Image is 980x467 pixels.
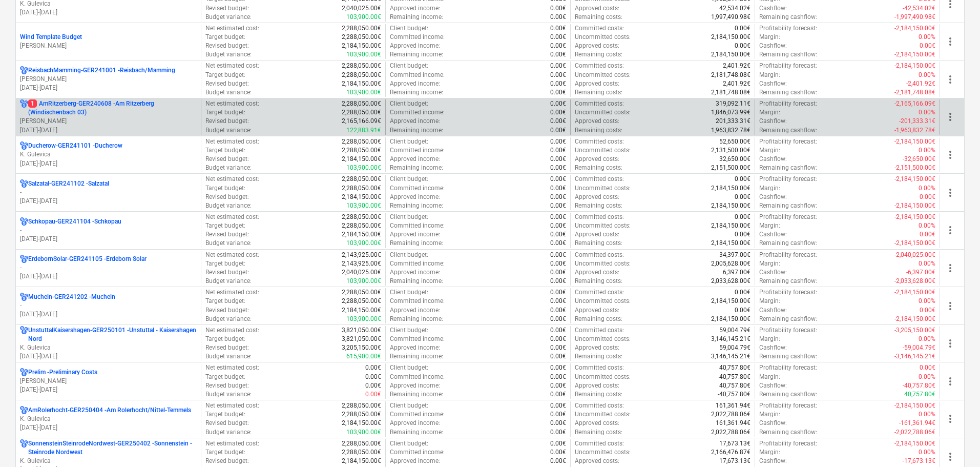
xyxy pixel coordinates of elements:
[205,213,259,221] p: Net estimated cost :
[342,175,381,184] p: 2,288,050.00€
[550,230,566,239] p: 0.00€
[20,8,197,17] p: [DATE] - [DATE]
[759,50,817,59] p: Remaining cashflow :
[711,108,750,117] p: 1,846,073.99€
[20,272,197,281] p: [DATE] - [DATE]
[205,137,259,146] p: Net estimated cost :
[342,117,381,126] p: 2,165,166.09€
[205,239,252,248] p: Budget variance :
[390,251,428,259] p: Client budget :
[735,193,750,201] p: 0.00€
[20,301,197,310] p: -
[390,201,443,210] p: Remaining income :
[550,13,566,22] p: 0.00€
[759,88,817,97] p: Remaining cashflow :
[205,184,245,193] p: Target budget :
[550,50,566,59] p: 0.00€
[575,99,624,108] p: Committed costs :
[894,50,935,59] p: -2,184,150.00€
[575,117,619,126] p: Approved costs :
[205,268,249,277] p: Revised budget :
[28,99,197,117] p: AmRitzerberg-GER240608 - Am Ritzerberg (Windischenbach 03)
[711,50,750,59] p: 2,184,150.00€
[735,213,750,221] p: 0.00€
[20,141,28,150] div: Project has multi currencies enabled
[390,146,445,155] p: Committed income :
[20,368,28,377] div: Project has multi currencies enabled
[550,155,566,164] p: 0.00€
[759,99,817,108] p: Profitability forecast :
[205,79,249,88] p: Revised budget :
[550,99,566,108] p: 0.00€
[575,126,622,135] p: Remaining costs :
[205,42,249,50] p: Revised budget :
[205,99,259,108] p: Net estimated cost :
[735,230,750,239] p: 0.00€
[944,300,956,312] span: more_vert
[390,79,440,88] p: Approved income :
[205,164,252,172] p: Budget variance :
[550,259,566,268] p: 0.00€
[575,88,622,97] p: Remaining costs :
[390,137,428,146] p: Client budget :
[20,126,197,135] p: [DATE] - [DATE]
[575,24,624,33] p: Committed costs :
[575,164,622,172] p: Remaining costs :
[550,126,566,135] p: 0.00€
[759,108,780,117] p: Margin :
[759,62,817,70] p: Profitability forecast :
[550,193,566,201] p: 0.00€
[20,117,197,126] p: [PERSON_NAME]
[342,184,381,193] p: 2,288,050.00€
[20,84,197,92] p: [DATE] - [DATE]
[205,146,245,155] p: Target budget :
[894,88,935,97] p: -2,181,748.08€
[20,235,197,243] p: [DATE] - [DATE]
[723,62,750,70] p: 2,401.92€
[759,184,780,193] p: Margin :
[944,35,956,48] span: more_vert
[711,221,750,230] p: 2,184,150.00€
[346,88,381,97] p: 103,900.00€
[550,24,566,33] p: 0.00€
[390,230,440,239] p: Approved income :
[346,13,381,22] p: 103,900.00€
[719,137,750,146] p: 52,650.00€
[342,33,381,42] p: 2,288,050.00€
[20,66,197,92] div: ReisbachMamming-GER241001 -Reisbach/Mamming[PERSON_NAME][DATE]-[DATE]
[716,99,750,108] p: 319,092.11€
[20,33,82,42] p: Wind Template Budget
[759,268,787,277] p: Cashflow :
[944,187,956,199] span: more_vert
[906,79,935,88] p: -2,401.92€
[28,439,197,457] p: SonnensteinSteinrodeNordwest-GER250402 - Sonnenstein - Steinrode Nordwest
[20,343,197,352] p: K. Gulevica
[20,141,197,168] div: Ducherow-GER241101 -DucherowK. Gulevica[DATE]-[DATE]
[575,230,619,239] p: Approved costs :
[575,42,619,50] p: Approved costs :
[342,108,381,117] p: 2,288,050.00€
[390,221,445,230] p: Committed income :
[205,251,259,259] p: Net estimated cost :
[20,326,197,361] div: UnstuttalKaisershagen-GER250101 -Unstuttal - Kaisershagen NordK. Gulevica[DATE]-[DATE]
[919,184,935,193] p: 0.00%
[342,79,381,88] p: 2,184,150.00€
[390,268,440,277] p: Approved income :
[929,418,980,467] iframe: Chat Widget
[575,251,624,259] p: Committed costs :
[759,201,817,210] p: Remaining cashflow :
[550,42,566,50] p: 0.00€
[550,239,566,248] p: 0.00€
[390,164,443,172] p: Remaining income :
[20,217,28,226] div: Project has multi currencies enabled
[205,4,249,13] p: Revised budget :
[390,62,428,70] p: Client budget :
[759,146,780,155] p: Margin :
[20,439,28,457] div: Project has multi currencies enabled
[342,42,381,50] p: 2,184,150.00€
[205,193,249,201] p: Revised budget :
[342,62,381,70] p: 2,288,050.00€
[759,33,780,42] p: Margin :
[550,213,566,221] p: 0.00€
[20,159,197,168] p: [DATE] - [DATE]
